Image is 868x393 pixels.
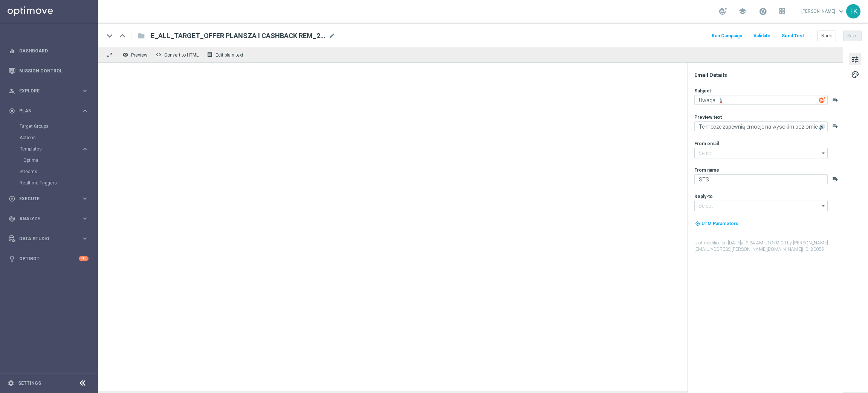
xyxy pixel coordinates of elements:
[20,177,97,189] div: Realtime Triggers
[849,68,861,80] button: palette
[8,236,89,242] button: Data Studio keyboard_arrow_right
[18,381,41,385] a: Settings
[20,146,89,152] button: Templates keyboard_arrow_right
[154,50,202,60] button: code Convert to HTML
[819,97,826,103] img: optiGenie.svg
[701,221,738,226] span: UTM Parameters
[19,249,79,269] a: Optibot
[801,6,846,17] a: [PERSON_NAME]keyboard_arrow_down
[8,68,89,74] button: Mission Control
[81,107,89,114] i: keyboard_arrow_right
[20,147,74,151] span: Templates
[81,215,89,222] i: keyboard_arrow_right
[9,41,89,61] div: Dashboard
[752,31,772,41] button: Validate
[837,7,845,15] span: keyboard_arrow_down
[9,195,15,202] i: play_circle_outline
[8,256,89,262] button: lightbulb Optibot +10
[843,31,862,41] button: Save
[832,123,838,129] button: playlist_add
[207,52,213,58] i: receipt
[9,195,81,202] div: Execute
[9,88,15,94] i: person_search
[20,143,97,166] div: Templates
[694,201,828,211] input: Select
[23,157,78,163] a: Optimail
[695,221,700,226] i: my_location
[820,201,827,211] i: arrow_drop_down
[802,247,824,252] span: | ID: 20055
[81,87,89,94] i: keyboard_arrow_right
[8,196,89,202] button: play_circle_outline Execute keyboard_arrow_right
[694,193,713,200] label: Reply-to
[121,50,151,60] button: remove_red_eye Preview
[151,31,325,40] span: E_ALL_TARGET_OFFER PLANSZA I CASHBACK REM_220825
[694,240,842,253] label: Last modified on [DATE] at 9:34 AM UTC-02:00 by [PERSON_NAME][EMAIL_ADDRESS][PERSON_NAME][DOMAIN_...
[131,52,147,58] span: Preview
[738,7,747,15] span: school
[694,148,828,158] input: Select
[781,31,805,41] button: Send Test
[8,88,89,94] button: person_search Explore keyboard_arrow_right
[215,52,243,58] span: Edit plain text
[851,55,859,64] span: tune
[329,32,335,39] span: mode_edit
[820,148,827,158] i: arrow_drop_down
[694,167,719,173] label: From name
[122,52,128,58] i: remove_red_eye
[19,109,81,113] span: Plan
[9,61,89,81] div: Mission Control
[9,215,15,222] i: track_changes
[9,107,15,114] i: gps_fixed
[23,155,97,166] div: Optimail
[832,97,838,103] i: playlist_add
[20,135,78,141] a: Actions
[832,176,838,182] button: playlist_add
[20,147,81,151] div: Templates
[9,255,15,262] i: lightbulb
[156,52,162,58] span: code
[694,114,722,120] label: Preview text
[20,132,97,143] div: Actions
[19,236,81,241] span: Data Studio
[753,33,770,38] span: Validate
[846,4,860,18] div: TK
[81,235,89,242] i: keyboard_arrow_right
[9,235,81,242] div: Data Studio
[19,196,81,201] span: Execute
[19,41,89,61] a: Dashboard
[79,256,89,261] div: +10
[81,195,89,202] i: keyboard_arrow_right
[8,108,89,114] button: gps_fixed Plan keyboard_arrow_right
[20,121,97,132] div: Target Groups
[8,48,89,54] button: equalizer Dashboard
[694,88,711,94] label: Subject
[20,166,97,177] div: Streams
[19,61,89,81] a: Mission Control
[20,123,78,129] a: Target Groups
[20,180,78,186] a: Realtime Triggers
[9,107,81,114] div: Plan
[694,141,719,147] label: From email
[8,216,89,222] button: track_changes Analyze keyboard_arrow_right
[711,31,743,41] button: Run Campaign
[20,169,78,175] a: Streams
[851,70,859,80] span: palette
[817,31,836,41] button: Back
[694,72,842,78] div: Email Details
[164,52,199,58] span: Convert to HTML
[9,215,81,222] div: Analyze
[19,216,81,221] span: Analyze
[8,380,14,387] i: settings
[19,89,81,93] span: Explore
[849,53,861,65] button: tune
